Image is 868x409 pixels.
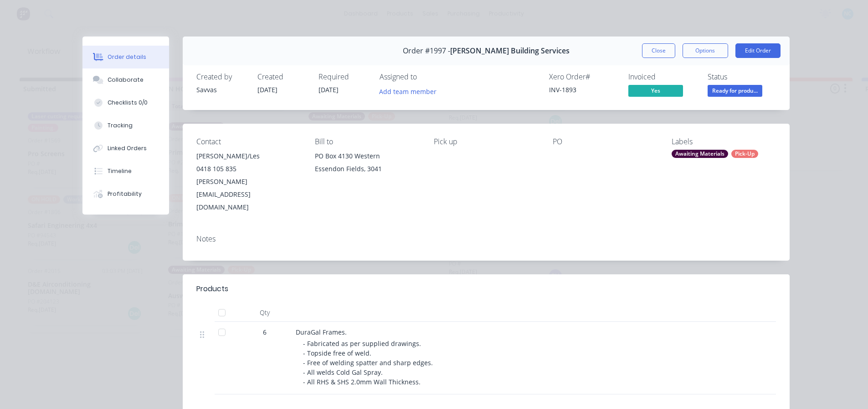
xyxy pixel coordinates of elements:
[196,73,247,81] div: Created by
[374,85,441,97] button: Add team member
[108,121,133,130] div: Tracking
[82,114,169,137] button: Tracking
[257,85,277,94] span: [DATE]
[735,43,781,58] button: Edit Order
[549,73,617,81] div: Xero Order #
[82,160,169,183] button: Timeline
[237,304,292,322] div: Qty
[196,235,776,243] div: Notes
[196,150,301,214] div: [PERSON_NAME]/Les0418 105 835[PERSON_NAME][EMAIL_ADDRESS][DOMAIN_NAME]
[108,144,147,152] div: Linked Orders
[318,85,339,94] span: [DATE]
[82,68,169,91] button: Collaborate
[549,85,617,94] div: INV-1893
[553,137,657,146] div: PO
[82,137,169,160] button: Linked Orders
[108,53,146,61] div: Order details
[82,46,169,68] button: Order details
[683,43,728,58] button: Options
[82,183,169,205] button: Profitability
[303,339,435,386] span: - Fabricated as per supplied drawings. - Topside free of weld. - Free of welding spatter and shar...
[108,190,142,198] div: Profitability
[196,163,301,175] div: 0418 105 835
[708,85,762,99] button: Ready for produ...
[257,73,308,81] div: Created
[434,137,538,146] div: Pick up
[642,43,675,58] button: Close
[708,73,776,81] div: Status
[380,85,442,97] button: Add team member
[708,85,762,96] span: Ready for produ...
[108,99,148,107] div: Checklists 0/0
[263,327,267,337] span: 6
[196,137,301,146] div: Contact
[108,167,132,175] div: Timeline
[672,137,776,146] div: Labels
[318,73,369,81] div: Required
[196,175,301,214] div: [PERSON_NAME][EMAIL_ADDRESS][DOMAIN_NAME]
[315,150,419,179] div: PO Box 4130 WesternEssendon Fields, 3041
[108,76,144,84] div: Collaborate
[196,283,228,294] div: Products
[196,85,247,94] div: Savvas
[403,47,450,55] span: Order #1997 -
[628,85,683,96] span: Yes
[82,91,169,114] button: Checklists 0/0
[315,163,419,175] div: Essendon Fields, 3041
[672,150,728,158] div: Awaiting Materials
[628,73,697,81] div: Invoiced
[731,150,758,158] div: Pick-Up
[380,73,471,81] div: Assigned to
[315,150,419,163] div: PO Box 4130 Western
[450,47,570,55] span: [PERSON_NAME] Building Services
[196,150,301,163] div: [PERSON_NAME]/Les
[315,137,419,146] div: Bill to
[296,328,347,336] span: DuraGal Frames.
